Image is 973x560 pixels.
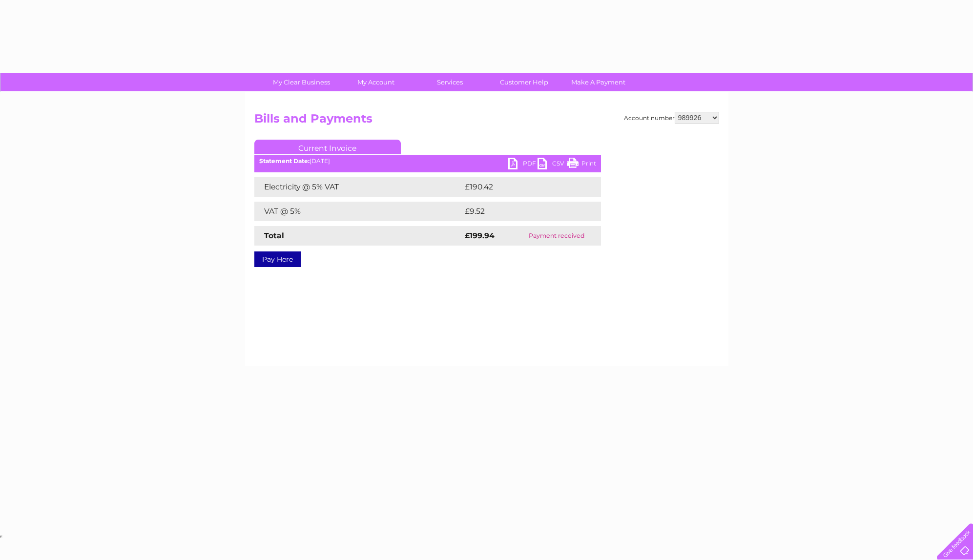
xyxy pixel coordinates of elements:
a: My Clear Business [261,73,342,91]
div: [DATE] [254,158,601,165]
td: VAT @ 5% [254,202,462,221]
a: Current Invoice [254,140,401,154]
div: Account number [624,112,719,124]
h2: Bills and Payments [254,112,719,130]
a: CSV [538,158,567,172]
a: My Account [335,73,416,91]
a: Customer Help [484,73,564,91]
td: £9.52 [462,202,578,221]
a: Pay Here [254,251,301,267]
a: PDF [508,158,538,172]
a: Print [567,158,596,172]
strong: Total [264,231,284,240]
td: Payment received [513,226,601,246]
td: £190.42 [462,177,583,197]
strong: £199.94 [465,231,495,240]
a: Services [410,73,490,91]
a: Make A Payment [558,73,639,91]
td: Electricity @ 5% VAT [254,177,462,197]
b: Statement Date: [259,157,310,165]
